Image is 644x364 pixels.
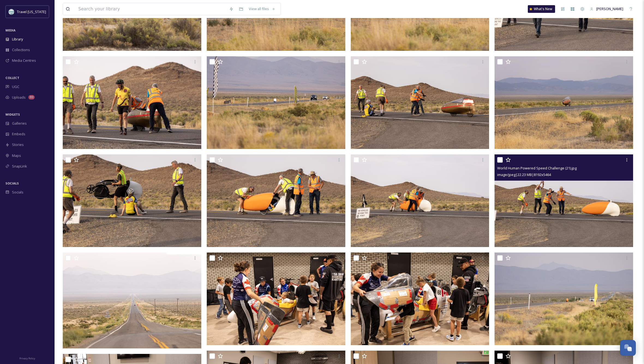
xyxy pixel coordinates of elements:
img: World Human Powered Speed Challenge (47).jpg [63,253,201,348]
img: World Human Powered Speed Challenge (37).jpg [63,154,201,247]
a: Privacy Policy [19,355,35,361]
span: SnapLink [12,164,27,169]
img: World Human Powered Speed Challenge (22).jpg [495,56,633,149]
span: Uploads [12,95,26,100]
span: Embeds [12,131,25,137]
img: World Human Powered Speed Challenge (36).jpg [207,56,345,149]
img: World Human Powered Speed Challenge (45).jpg [207,253,345,345]
input: Search your library [76,3,226,15]
span: Travel [US_STATE] [17,9,46,14]
span: Galleries [12,121,27,126]
span: WIDGETS [5,112,20,116]
img: download.jpeg [9,9,14,14]
span: Socials [12,190,23,195]
span: SOCIALS [5,181,19,185]
span: UGC [12,84,19,89]
span: Maps [12,153,21,158]
img: World Human Powered Speed Challenge (43).jpg [495,253,633,345]
span: COLLECT [5,76,19,80]
img: World Human Powered Speed Challenge (16).jpg [351,154,489,247]
a: [PERSON_NAME] [587,4,626,14]
span: [PERSON_NAME] [596,6,623,11]
span: Privacy Policy [19,357,35,360]
span: image/jpeg | 22.23 MB | 8192 x 5464 [497,172,551,177]
span: World Human Powered Speed Challenge (21).jpg [497,166,577,171]
a: What's New [528,5,555,13]
span: Stories [12,142,24,147]
div: 80 [28,95,35,99]
span: Library [12,37,23,42]
img: World Human Powered Speed Challenge (21).jpg [495,154,633,247]
span: Collections [12,47,30,52]
a: View all files [246,4,278,14]
span: Media Centres [12,58,36,63]
span: MEDIA [5,28,16,32]
img: World Human Powered Speed Challenge (60).jpg [351,253,489,345]
button: Open Chat [620,340,636,356]
img: World Human Powered Speed Challenge (54).jpg [63,56,201,149]
img: World Human Powered Speed Challenge (66).jpg [207,154,345,247]
img: World Human Powered Speed Challenge (26).jpg [351,56,489,149]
